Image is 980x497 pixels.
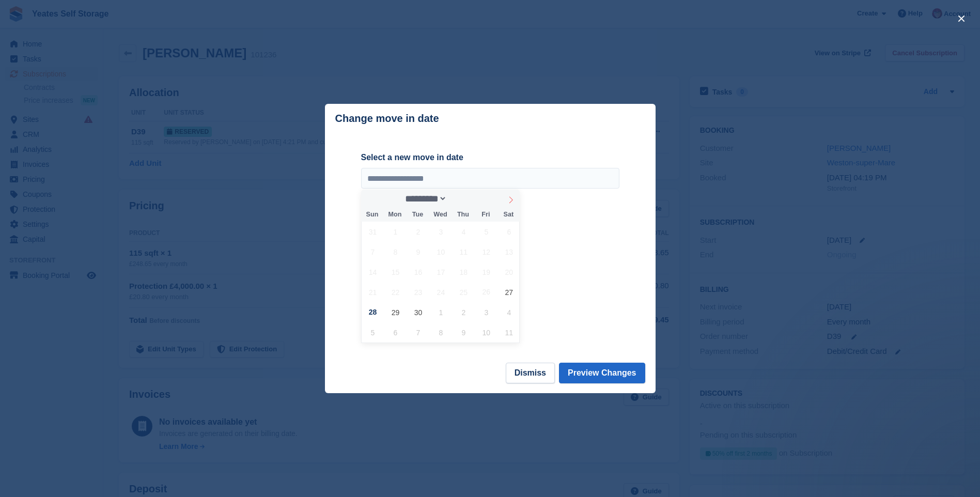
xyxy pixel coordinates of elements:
[499,222,519,242] span: September 6, 2025
[454,262,474,282] span: September 18, 2025
[363,302,383,322] span: September 28, 2025
[431,262,451,282] span: September 17, 2025
[385,222,406,242] span: September 1, 2025
[431,242,451,262] span: September 10, 2025
[361,151,619,164] label: Select a new move in date
[429,211,452,218] span: Wed
[953,10,970,27] button: close
[408,222,428,242] span: September 2, 2025
[363,322,383,343] span: October 5, 2025
[385,242,406,262] span: September 8, 2025
[385,302,406,322] span: September 29, 2025
[454,302,474,322] span: October 2, 2025
[363,222,383,242] span: August 31, 2025
[408,322,428,343] span: October 7, 2025
[408,302,428,322] span: September 30, 2025
[447,193,479,204] input: Year
[476,302,496,322] span: October 3, 2025
[499,262,519,282] span: September 20, 2025
[499,302,519,322] span: October 4, 2025
[363,242,383,262] span: September 7, 2025
[476,282,496,302] span: September 26, 2025
[499,282,519,302] span: September 27, 2025
[408,262,428,282] span: September 16, 2025
[474,211,497,218] span: Fri
[499,322,519,343] span: October 11, 2025
[454,242,474,262] span: September 11, 2025
[559,363,645,383] button: Preview Changes
[476,222,496,242] span: September 5, 2025
[431,282,451,302] span: September 24, 2025
[385,262,406,282] span: September 15, 2025
[499,242,519,262] span: September 13, 2025
[335,113,439,125] p: Change move in date
[454,282,474,302] span: September 25, 2025
[476,262,496,282] span: September 19, 2025
[431,322,451,343] span: October 8, 2025
[363,282,383,302] span: September 21, 2025
[497,211,520,218] span: Sat
[401,193,447,204] select: Month
[431,222,451,242] span: September 3, 2025
[454,222,474,242] span: September 4, 2025
[454,322,474,343] span: October 9, 2025
[385,282,406,302] span: September 22, 2025
[476,322,496,343] span: October 10, 2025
[363,262,383,282] span: September 14, 2025
[408,242,428,262] span: September 9, 2025
[452,211,474,218] span: Thu
[385,322,406,343] span: October 6, 2025
[476,242,496,262] span: September 12, 2025
[406,211,429,218] span: Tue
[408,282,428,302] span: September 23, 2025
[506,363,555,383] button: Dismiss
[431,302,451,322] span: October 1, 2025
[383,211,406,218] span: Mon
[361,211,384,218] span: Sun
